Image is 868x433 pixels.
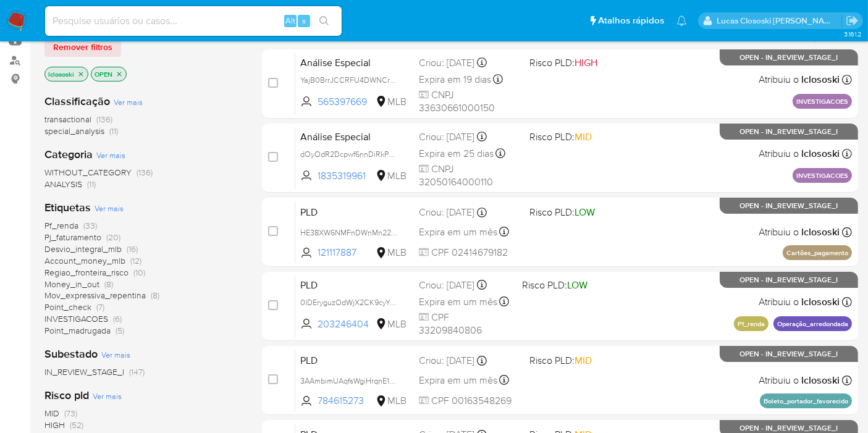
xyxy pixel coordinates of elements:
a: Sair [846,14,859,27]
p: lucas.clososki@mercadolivre.com [717,15,842,27]
span: s [302,15,306,27]
input: Pesquise usuários ou casos... [45,13,342,29]
span: Alt [285,15,295,27]
button: search-icon [311,12,337,30]
span: 3.161.2 [844,29,862,39]
span: Atalhos rápidos [598,14,664,27]
a: Notificações [676,15,687,26]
